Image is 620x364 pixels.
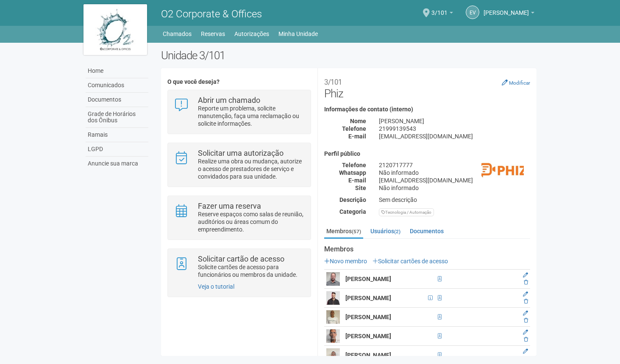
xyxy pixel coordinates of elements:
[339,208,366,215] strong: Categoria
[373,184,537,192] div: Não informado
[524,298,528,304] a: Excluir membro
[198,96,260,105] strong: Abrir um chamado
[198,210,304,233] p: Reserve espaços como salas de reunião, auditórios ou áreas comum do empreendimento.
[324,78,342,86] small: 3/101
[373,196,537,204] div: Sem descrição
[373,169,537,176] div: Não informado
[466,6,479,19] a: EV
[523,272,528,278] a: Editar membro
[198,263,304,279] p: Solicite cartões de acesso para funcionários ou membros da unidade.
[524,279,528,285] a: Excluir membro
[352,229,361,234] small: (57)
[373,132,537,140] div: [EMAIL_ADDRESS][DOMAIN_NAME]
[86,64,148,78] a: Home
[198,105,304,127] p: Reporte um problema, solicite manutenção, faça uma reclamação ou solicite informações.
[350,118,366,124] strong: Nome
[198,201,261,210] strong: Fazer uma reserva
[435,293,444,303] span: Cartão de acesso ativo
[345,295,391,301] strong: [PERSON_NAME]
[86,142,148,157] a: LGPD
[355,185,366,191] strong: Site
[379,208,434,216] div: Tecnologia / Automação
[373,161,537,169] div: 2120717777
[431,1,448,16] span: 3/101
[342,162,366,168] strong: Telefone
[86,128,148,142] a: Ramais
[324,245,530,253] strong: Membros
[408,225,446,237] a: Documentos
[161,49,537,62] h2: Unidade 3/101
[435,331,444,341] span: Cartão de acesso ativo
[324,151,530,157] h4: Perfil público
[198,157,304,180] p: Realize uma obra ou mudança, autorize o acesso de prestadores de serviço e convidados para sua un...
[86,78,148,93] a: Comunicados
[324,258,367,265] a: Novo membro
[431,11,453,17] a: 3/101
[345,333,391,339] strong: [PERSON_NAME]
[524,356,528,361] a: Excluir membro
[326,291,340,305] img: user.png
[83,4,147,55] img: logo.jpg
[345,352,391,358] strong: [PERSON_NAME]
[523,348,528,354] a: Editar membro
[326,272,340,286] img: user.png
[86,157,148,171] a: Anuncie sua marca
[435,312,444,322] span: Cartão de acesso ativo
[523,329,528,335] a: Editar membro
[484,11,534,17] a: [PERSON_NAME]
[373,125,537,132] div: 21999139543
[324,225,363,239] a: Membros(57)
[368,225,403,237] a: Usuários(2)
[198,149,284,157] strong: Solicitar uma autorização
[394,229,400,234] small: (2)
[163,28,192,40] a: Chamados
[435,350,444,360] span: Cartão de acesso ativo
[278,28,318,40] a: Minha Unidade
[326,310,340,324] img: user.png
[161,8,262,20] span: O2 Corporate & Offices
[435,274,444,284] span: Cartão de acesso ativo
[524,336,528,342] a: Excluir membro
[373,258,448,265] a: Solicitar cartões de acesso
[339,196,366,203] strong: Descrição
[373,117,537,125] div: [PERSON_NAME]
[174,255,304,279] a: Solicitar cartão de acesso Solicite cartões de acesso para funcionários ou membros da unidade.
[201,28,225,40] a: Reservas
[481,151,524,193] img: business.png
[523,310,528,316] a: Editar membro
[86,107,148,128] a: Grade de Horários dos Ônibus
[326,329,340,343] img: user.png
[198,254,284,263] strong: Solicitar cartão de acesso
[484,1,529,16] span: Eduany Vidal
[509,80,530,86] small: Modificar
[326,348,340,362] img: user.png
[174,97,304,127] a: Abrir um chamado Reporte um problema, solicite manutenção, faça uma reclamação ou solicite inform...
[174,149,304,180] a: Solicitar uma autorização Realize uma obra ou mudança, autorize o acesso de prestadores de serviç...
[234,28,269,40] a: Autorizações
[167,79,311,85] h4: O que você deseja?
[339,169,366,176] strong: Whatsapp
[342,125,366,132] strong: Telefone
[345,276,391,282] strong: [PERSON_NAME]
[348,177,366,184] strong: E-mail
[523,291,528,297] a: Editar membro
[174,202,304,233] a: Fazer uma reserva Reserve espaços como salas de reunião, auditórios ou áreas comum do empreendime...
[502,79,530,86] a: Modificar
[425,293,435,303] span: CPF 056.711.197-07
[524,317,528,323] a: Excluir membro
[198,283,234,290] a: Veja o tutorial
[324,106,530,113] h4: Informações de contato (interno)
[324,74,530,100] h2: Phiz
[86,93,148,107] a: Documentos
[348,133,366,140] strong: E-mail
[373,176,537,184] div: [EMAIL_ADDRESS][DOMAIN_NAME]
[345,314,391,320] strong: [PERSON_NAME]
